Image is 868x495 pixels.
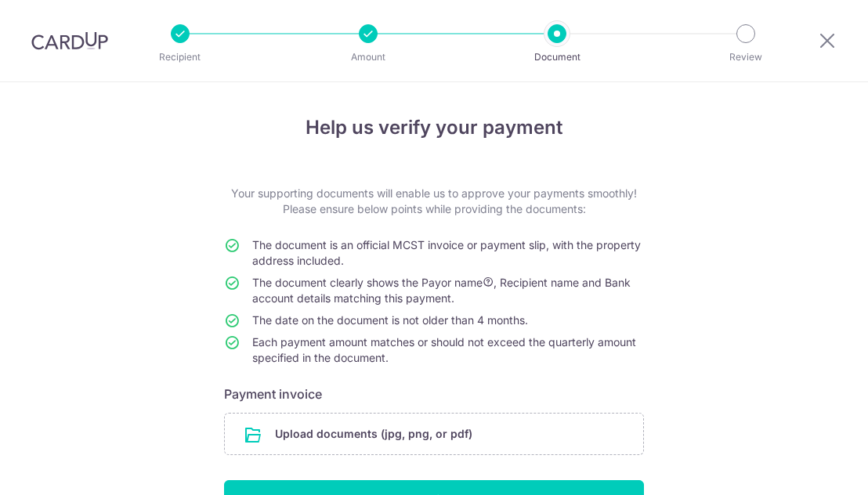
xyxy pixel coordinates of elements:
[224,186,644,217] p: Your supporting documents will enable us to approve your payments smoothly! Please ensure below p...
[252,335,636,364] span: Each payment amount matches or should not exceed the quarterly amount specified in the document.
[224,413,644,455] div: Upload documents (jpg, png, or pdf)
[252,276,631,305] span: The document clearly shows the Payor name , Recipient name and Bank account details matching this...
[688,49,804,65] p: Review
[252,313,528,327] span: The date on the document is not older than 4 months.
[122,49,238,65] p: Recipient
[499,49,615,65] p: Document
[224,114,644,142] h4: Help us verify your payment
[768,448,852,487] iframe: Opens a widget where you can find more information
[31,31,108,50] img: CardUp
[224,385,644,403] h6: Payment invoice
[310,49,426,65] p: Amount
[252,238,641,267] span: The document is an official MCST invoice or payment slip, with the property address included.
